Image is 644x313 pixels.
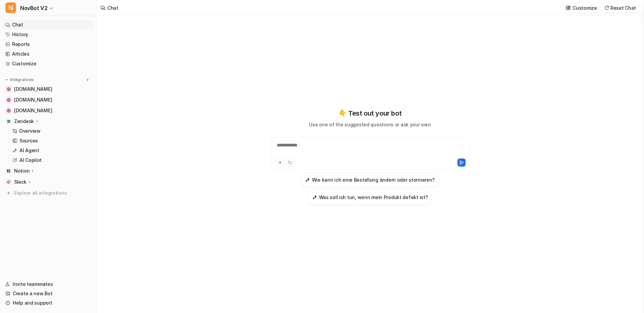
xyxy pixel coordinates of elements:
[602,3,639,13] button: Reset Chat
[566,5,571,10] img: customize
[14,188,91,198] span: Explore all integrations
[305,177,310,182] img: Wie kann ich eine Bestellung ändern oder stornieren?
[3,84,94,94] a: support.novritsch.com[DOMAIN_NAME]
[3,76,36,83] button: Integrations
[3,289,94,298] a: Create a new Bot
[14,107,52,114] span: [DOMAIN_NAME]
[85,77,90,82] img: menu_add.svg
[3,49,94,59] a: Articles
[3,59,94,68] a: Customize
[7,87,11,91] img: support.novritsch.com
[7,169,11,173] img: Notion
[3,95,94,105] a: us.novritsch.com[DOMAIN_NAME]
[20,3,47,13] span: NovBot V2
[338,108,401,118] p: 👇 Test out your bot
[301,172,439,187] button: Wie kann ich eine Bestellung ändern oder stornieren?Wie kann ich eine Bestellung ändern oder stor...
[10,136,94,145] a: Sources
[5,2,16,13] span: N
[19,137,38,144] p: Sources
[10,155,94,165] a: AI Copilot
[308,190,432,204] button: Was soll ich tun, wenn mein Produkt defekt ist?Was soll ich tun, wenn mein Produkt defekt ist?
[7,119,11,123] img: Zendesk
[107,4,118,11] div: Chat
[309,121,431,128] p: Use one of the suggested questions or ask your own
[564,3,599,13] button: Customize
[3,279,94,289] a: Invite teammates
[3,30,94,39] a: History
[4,77,9,82] img: expand menu
[10,146,94,155] a: AI Agent
[14,179,26,185] p: Slack
[14,118,34,125] p: Zendesk
[3,188,94,198] a: Explore all integrations
[19,147,39,154] p: AI Agent
[5,190,12,196] img: explore all integrations
[7,98,11,102] img: us.novritsch.com
[10,126,94,136] a: Overview
[604,5,609,10] img: reset
[3,40,94,49] a: Reports
[14,97,52,103] span: [DOMAIN_NAME]
[319,194,428,201] h3: Was soll ich tun, wenn mein Produkt defekt ist?
[3,298,94,308] a: Help and support
[312,195,317,200] img: Was soll ich tun, wenn mein Produkt defekt ist?
[312,176,435,183] h3: Wie kann ich eine Bestellung ändern oder stornieren?
[7,109,11,113] img: eu.novritsch.com
[7,180,11,184] img: Slack
[14,86,52,92] span: [DOMAIN_NAME]
[19,128,41,134] p: Overview
[3,20,94,29] a: Chat
[3,106,94,115] a: eu.novritsch.com[DOMAIN_NAME]
[19,157,42,164] p: AI Copilot
[573,4,597,11] p: Customize
[14,168,30,174] p: Notion
[10,77,34,82] p: Integrations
